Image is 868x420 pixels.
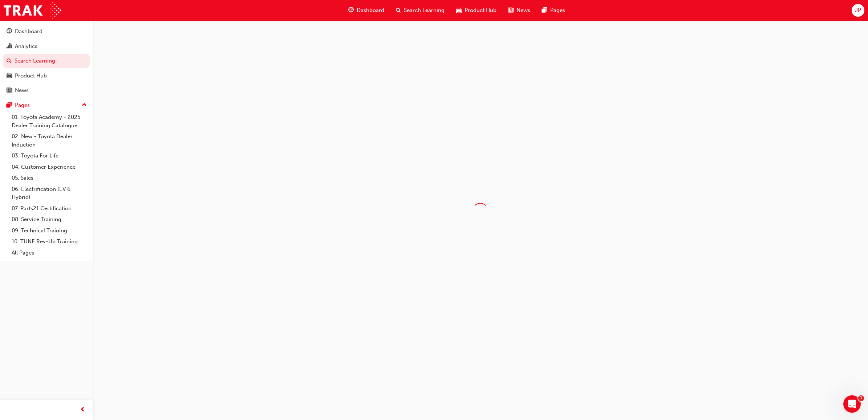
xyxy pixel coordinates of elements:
[390,3,450,18] a: search-iconSearch Learning
[396,6,401,15] span: search-icon
[9,247,90,259] a: All Pages
[9,184,90,203] a: 06. Electrification (EV & Hybrid)
[3,25,90,38] a: Dashboard
[3,84,90,97] a: News
[15,86,29,95] div: News
[4,2,61,19] img: Trak
[82,100,87,110] span: up-icon
[7,87,12,94] span: news-icon
[404,6,445,15] span: Search Learning
[15,72,47,80] div: Product Hub
[348,6,354,15] span: guage-icon
[3,69,90,83] a: Product Hub
[508,6,514,15] span: news-icon
[855,6,861,15] span: JP
[502,3,536,18] a: news-iconNews
[536,3,571,18] a: pages-iconPages
[3,40,90,53] a: Analytics
[516,6,530,15] span: News
[450,3,502,18] a: car-iconProduct Hub
[15,101,30,109] div: Pages
[9,172,90,184] a: 05. Sales
[357,6,384,15] span: Dashboard
[9,150,90,161] a: 03. Toyota For Life
[15,42,37,51] div: Analytics
[852,4,864,17] button: JP
[9,236,90,247] a: 10. TUNE Rev-Up Training
[3,99,90,112] button: Pages
[7,73,12,79] span: car-icon
[9,112,90,131] a: 01. Toyota Academy - 2025 Dealer Training Catalogue
[858,395,864,401] span: 1
[456,6,462,15] span: car-icon
[550,6,565,15] span: Pages
[7,102,12,109] span: pages-icon
[9,161,90,173] a: 04. Customer Experience
[9,203,90,214] a: 07. Parts21 Certification
[843,395,861,413] iframe: Intercom live chat
[15,27,42,36] div: Dashboard
[9,131,90,150] a: 02. New - Toyota Dealer Induction
[3,54,90,68] a: Search Learning
[465,6,496,15] span: Product Hub
[7,58,12,64] span: search-icon
[542,6,547,15] span: pages-icon
[3,23,90,99] button: DashboardAnalyticsSearch LearningProduct HubNews
[9,214,90,225] a: 08. Service Training
[80,405,85,415] span: prev-icon
[342,3,390,18] a: guage-iconDashboard
[9,225,90,236] a: 09. Technical Training
[7,28,12,35] span: guage-icon
[7,43,12,50] span: chart-icon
